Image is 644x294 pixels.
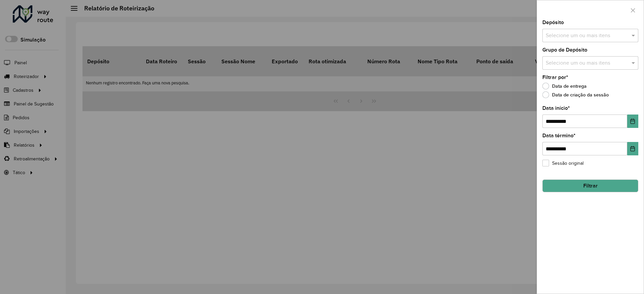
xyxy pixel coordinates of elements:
label: Sessão original [542,160,584,167]
button: Filtrar [542,179,638,192]
button: Choose Date [627,142,638,155]
label: Grupo de Depósito [542,46,587,54]
label: Filtrar por [542,73,568,81]
label: Depósito [542,18,564,26]
label: Data início [542,104,570,112]
label: Data de entrega [542,83,587,89]
label: Data término [542,132,576,140]
label: Data de criação da sessão [542,91,609,98]
button: Choose Date [627,115,638,128]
